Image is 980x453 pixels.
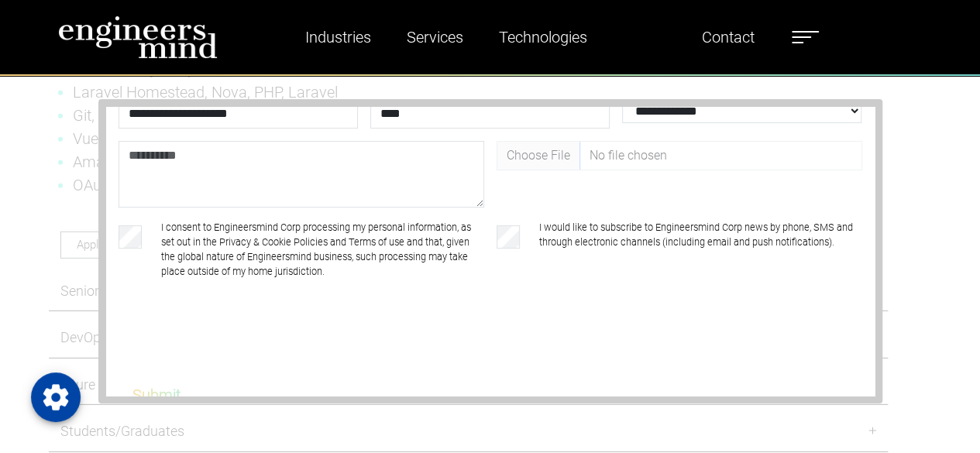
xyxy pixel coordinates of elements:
[299,19,377,55] a: Industries
[122,318,357,379] iframe: reCAPTCHA
[161,220,484,280] label: I consent to Engineersmind Corp processing my personal information, as set out in the Privacy & C...
[493,19,593,55] a: Technologies
[696,19,761,55] a: Contact
[401,19,469,55] a: Services
[539,220,862,280] label: I would like to subscribe to Engineersmind Corp news by phone, SMS and through electronic channel...
[58,15,218,59] img: logo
